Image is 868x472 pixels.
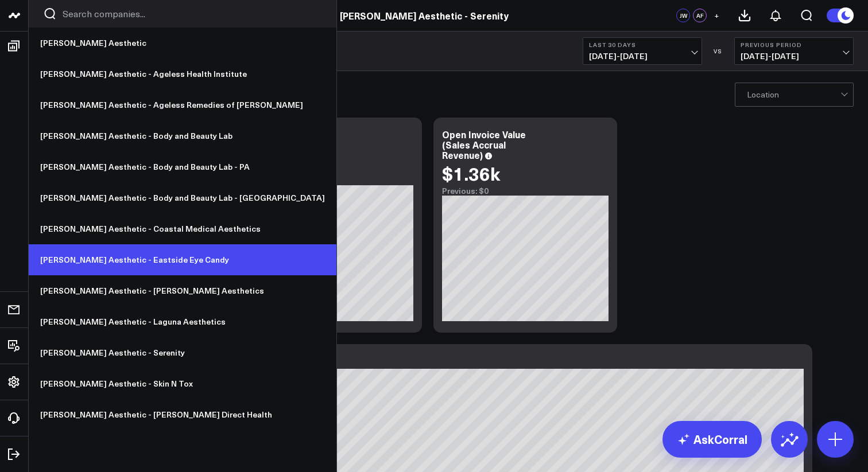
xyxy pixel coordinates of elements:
[29,151,336,182] a: [PERSON_NAME] Aesthetic - Body and Beauty Lab - PA
[29,182,336,213] a: [PERSON_NAME] Aesthetic - Body and Beauty Lab - [GEOGRAPHIC_DATA]
[29,275,336,306] a: [PERSON_NAME] Aesthetic - [PERSON_NAME] Aesthetics
[29,89,336,120] a: [PERSON_NAME] Aesthetic - Ageless Remedies of [PERSON_NAME]
[676,9,690,22] div: JW
[29,58,336,89] a: [PERSON_NAME] Aesthetic - Ageless Health Institute
[714,11,719,19] span: +
[710,9,723,22] button: +
[29,337,336,368] a: [PERSON_NAME] Aesthetic - Serenity
[43,7,57,21] button: Search companies button
[583,37,702,65] button: Last 30 Days[DATE]-[DATE]
[63,7,322,20] input: Search companies input
[734,37,854,65] button: Previous Period[DATE]-[DATE]
[589,41,696,48] b: Last 30 Days
[708,48,728,54] div: VS
[29,28,336,58] a: [PERSON_NAME] Aesthetic
[29,306,336,337] a: [PERSON_NAME] Aesthetic - Laguna Aesthetics
[442,186,609,196] div: Previous: $0
[29,368,336,399] a: [PERSON_NAME] Aesthetic - Skin N Tox
[29,213,336,244] a: [PERSON_NAME] Aesthetic - Coastal Medical Aesthetics
[29,244,336,275] a: [PERSON_NAME] Aesthetic - Eastside Eye Candy
[693,9,707,22] div: AF
[340,9,509,22] a: [PERSON_NAME] Aesthetic - Serenity
[442,128,526,161] div: Open Invoice Value (Sales Accrual Revenue)
[29,399,336,430] a: [PERSON_NAME] Aesthetic - [PERSON_NAME] Direct Health
[442,163,500,184] div: $1.36k
[741,41,847,48] b: Previous Period
[662,421,762,458] a: AskCorral
[29,120,336,151] a: [PERSON_NAME] Aesthetic - Body and Beauty Lab
[589,52,696,61] span: [DATE] - [DATE]
[741,52,847,61] span: [DATE] - [DATE]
